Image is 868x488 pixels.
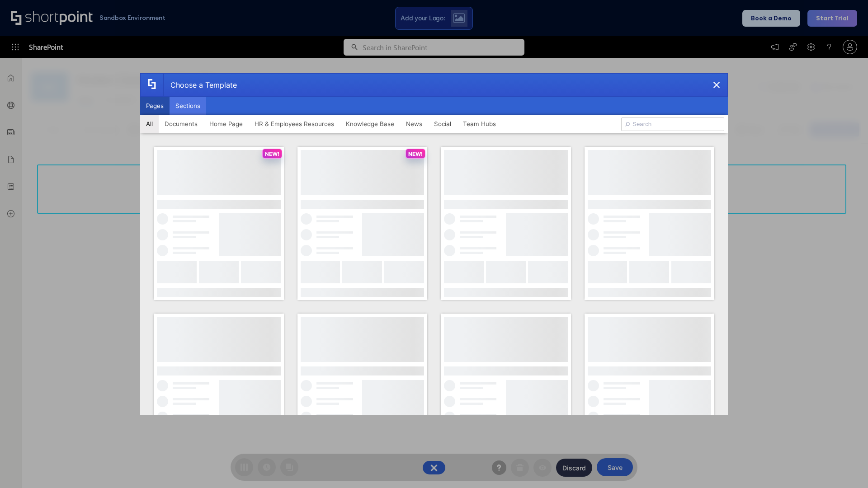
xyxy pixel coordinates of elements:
button: Documents [159,115,203,133]
iframe: Chat Widget [823,445,868,488]
button: Home Page [203,115,249,133]
button: Team Hubs [457,115,502,133]
input: Search [621,117,724,131]
div: Choose a Template [163,74,237,96]
button: Social [428,115,457,133]
button: Pages [140,97,170,115]
button: HR & Employees Resources [249,115,340,133]
p: NEW! [265,150,279,157]
button: Sections [170,97,206,115]
div: template selector [140,73,728,415]
button: Knowledge Base [340,115,400,133]
button: All [140,115,159,133]
p: NEW! [408,150,423,157]
button: News [400,115,428,133]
